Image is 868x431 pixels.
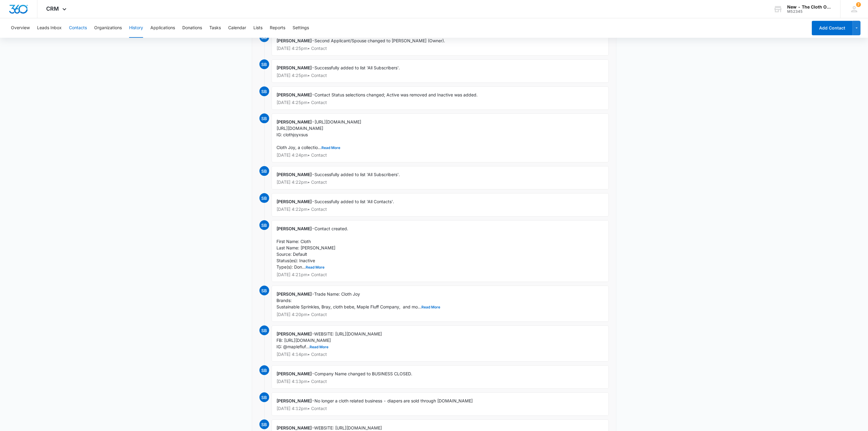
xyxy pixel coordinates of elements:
span: Trade Name: Cloth Joy Brands: Sustainable Sprinkles, Bray, cloth bebe, Maple Fluff Company, and m... [277,291,441,309]
p: [DATE] 4:24pm • Contact [277,153,604,157]
span: Second Applicant/Spouse changed to [PERSON_NAME] (Owner). [315,38,445,43]
span: SB [259,325,269,335]
span: [PERSON_NAME] [277,38,312,43]
span: Successfully added to list 'All Subscribers'. [315,65,400,70]
span: [PERSON_NAME] [277,371,312,376]
button: Read More [310,345,329,349]
button: Reports [270,18,285,38]
button: Overview [11,18,30,38]
span: Successfully added to list 'All Contacts'. [315,199,394,204]
p: [DATE] 4:21pm • Contact [277,273,604,277]
span: [PERSON_NAME] [277,65,312,70]
span: [PERSON_NAME] [277,92,312,97]
div: - [272,286,609,322]
button: History [129,18,143,38]
button: Read More [306,266,325,269]
span: Company Name changed to BUSINESS CLOSED. [315,371,413,376]
span: [PERSON_NAME] [277,172,312,177]
p: [DATE] 4:25pm • Contact [277,73,604,78]
span: Contact created. First Name: Cloth Last Name: [PERSON_NAME] Source: Default Status(es): Inactive ... [277,226,348,269]
span: Contact Status selections changed; Active was removed and Inactive was added. [315,92,478,97]
span: SB [259,365,269,375]
button: Donations [182,18,202,38]
span: [PERSON_NAME] [277,398,312,403]
p: [DATE] 4:14pm • Contact [277,352,604,356]
p: [DATE] 4:25pm • Contact [277,100,604,105]
span: SB [259,392,269,402]
div: - [272,59,609,83]
button: Settings [293,18,309,38]
div: account name [787,5,832,9]
span: [URL][DOMAIN_NAME] [URL][DOMAIN_NAME] IG: clothjoyxsus Cloth Joy, a collectio... [277,119,362,150]
p: [DATE] 4:25pm • Contact [277,46,604,50]
div: - [272,166,609,189]
span: [PERSON_NAME] [277,199,312,204]
div: - [272,86,609,110]
div: - [272,365,609,389]
span: 7 [856,2,861,7]
button: Leads Inbox [37,18,62,38]
div: account id [787,9,832,14]
button: Add Contact [812,21,853,35]
button: Contacts [69,18,87,38]
button: Organizations [94,18,122,38]
div: - [272,392,609,416]
span: [PERSON_NAME] [277,119,312,124]
div: - [272,193,609,217]
div: notifications count [856,2,861,7]
span: [PERSON_NAME] [277,291,312,297]
span: SB [259,220,269,230]
p: [DATE] 4:20pm • Contact [277,312,604,317]
span: CRM [46,5,59,12]
button: Tasks [209,18,221,38]
span: WEBSITE: [URL][DOMAIN_NAME] FB: [URL][DOMAIN_NAME] IG: @maplefluf... [277,331,382,349]
span: No longer a cloth related business - diapers are sold through [DOMAIN_NAME] [315,398,473,403]
span: SB [259,419,269,429]
p: [DATE] 4:22pm • Contact [277,207,604,211]
div: - [272,113,609,162]
span: SB [259,113,269,123]
span: SB [259,86,269,96]
div: - [272,32,609,56]
button: Read More [322,146,341,150]
span: [PERSON_NAME] [277,226,312,231]
button: Lists [253,18,262,38]
p: [DATE] 4:12pm • Contact [277,406,604,411]
span: SB [259,166,269,176]
span: SB [259,286,269,295]
span: [PERSON_NAME] [277,331,312,336]
button: Read More [422,305,441,309]
button: Applications [150,18,175,38]
span: Successfully added to list 'All Subscribers'. [315,172,400,177]
span: [PERSON_NAME] [277,425,312,430]
p: [DATE] 4:13pm • Contact [277,379,604,384]
div: - [272,220,609,282]
span: SB [259,193,269,203]
button: Calendar [228,18,246,38]
div: - [272,325,609,362]
span: SB [259,59,269,69]
p: [DATE] 4:22pm • Contact [277,180,604,184]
